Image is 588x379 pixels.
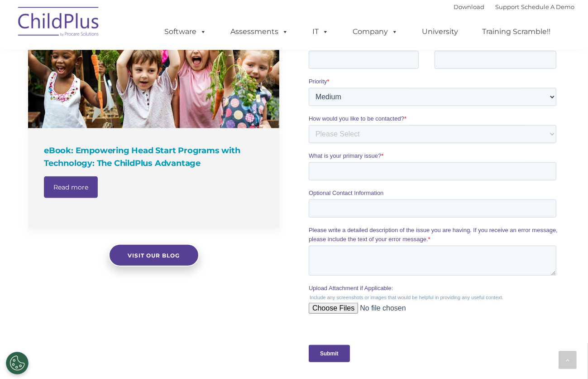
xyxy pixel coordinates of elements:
a: University [413,23,468,41]
a: Visit our blog [109,244,199,267]
a: IT [304,23,338,41]
a: Company [344,23,407,41]
span: Visit our blog [128,252,180,259]
font: | [454,3,575,10]
img: ChildPlus by Procare Solutions [14,0,104,46]
a: Assessments [222,23,298,41]
a: Software [156,23,216,41]
a: Support [496,3,520,10]
h4: eBook: Empowering Head Start Programs with Technology: The ChildPlus Advantage [44,144,266,170]
a: Download [454,3,485,10]
a: Training Scramble!! [473,23,560,41]
a: Read more [44,176,98,198]
a: Schedule A Demo [521,3,575,10]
